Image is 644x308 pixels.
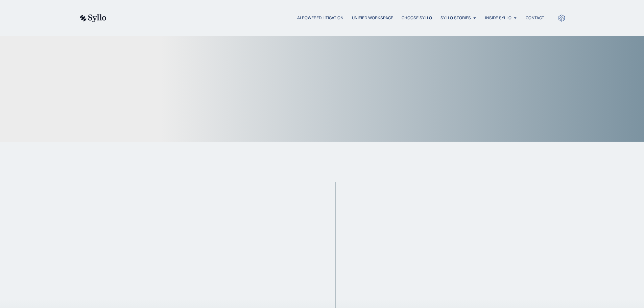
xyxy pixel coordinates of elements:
[485,15,511,21] a: Inside Syllo
[120,15,544,21] div: Menu Toggle
[297,15,343,21] a: AI Powered Litigation
[120,15,544,21] nav: Menu
[352,15,393,21] a: Unified Workspace
[526,15,544,21] a: Contact
[440,15,471,21] a: Syllo Stories
[402,15,432,21] a: Choose Syllo
[79,14,106,22] img: syllo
